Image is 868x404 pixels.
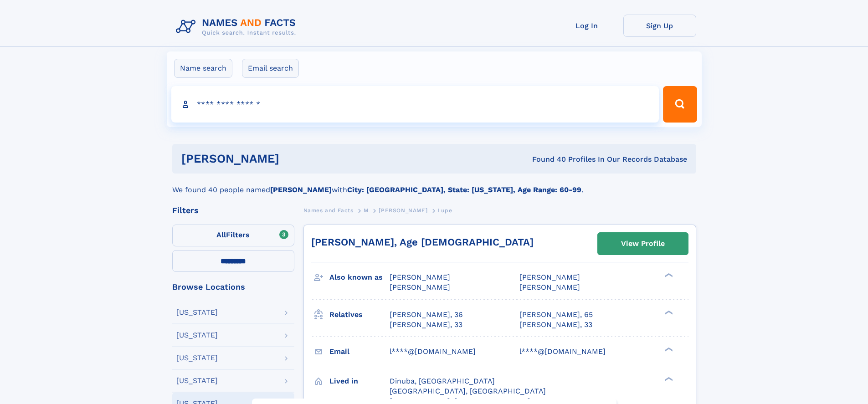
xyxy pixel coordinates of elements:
[663,309,673,315] div: ❯
[663,272,673,278] div: ❯
[172,206,294,215] div: Filters
[519,283,580,291] span: [PERSON_NAME]
[172,174,696,195] div: We found 40 people named with .
[303,205,354,216] a: Names and Facts
[172,225,294,246] label: Filters
[171,86,659,123] input: search input
[390,283,450,291] span: [PERSON_NAME]
[623,15,696,37] a: Sign Up
[181,153,406,164] h1: [PERSON_NAME]
[379,205,427,216] a: [PERSON_NAME]
[519,320,592,330] a: [PERSON_NAME], 33
[347,185,581,194] b: City: [GEOGRAPHIC_DATA], State: [US_STATE], Age Range: 60-99
[550,15,623,37] a: Log In
[364,205,369,216] a: M
[311,236,534,248] a: [PERSON_NAME], Age [DEMOGRAPHIC_DATA]
[329,270,390,285] h3: Also known as
[519,310,593,320] a: [PERSON_NAME], 65
[621,233,665,254] div: View Profile
[438,207,452,214] span: Lupe
[216,230,226,239] span: All
[663,86,697,123] button: Search Button
[176,332,218,339] div: [US_STATE]
[176,354,218,362] div: [US_STATE]
[329,344,390,359] h3: Email
[519,273,580,281] span: [PERSON_NAME]
[390,377,495,385] span: Dinuba, [GEOGRAPHIC_DATA]
[390,310,463,320] a: [PERSON_NAME], 36
[172,15,303,39] img: Logo Names and Facts
[598,233,688,255] a: View Profile
[379,207,427,214] span: [PERSON_NAME]
[270,185,332,194] b: [PERSON_NAME]
[329,373,390,389] h3: Lived in
[329,307,390,322] h3: Relatives
[406,154,687,164] div: Found 40 Profiles In Our Records Database
[172,283,294,291] div: Browse Locations
[176,309,218,316] div: [US_STATE]
[364,207,369,214] span: M
[663,376,673,382] div: ❯
[176,377,218,384] div: [US_STATE]
[390,320,462,330] a: [PERSON_NAME], 33
[390,273,450,281] span: [PERSON_NAME]
[663,346,673,352] div: ❯
[242,59,299,78] label: Email search
[390,387,546,395] span: [GEOGRAPHIC_DATA], [GEOGRAPHIC_DATA]
[174,59,232,78] label: Name search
